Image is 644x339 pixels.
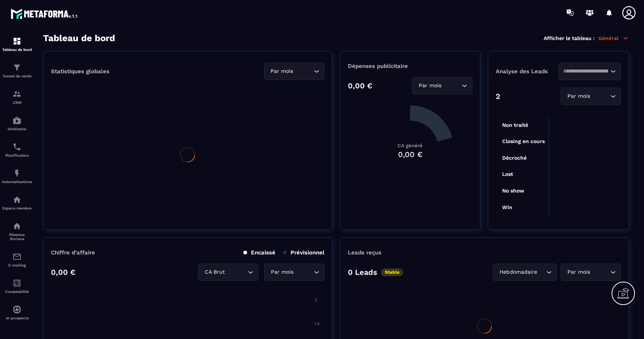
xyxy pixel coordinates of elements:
[2,233,32,241] p: Réseaux Sociaux
[598,35,629,42] p: Général
[264,63,324,80] div: Search for option
[295,268,312,276] input: Search for option
[203,268,226,276] span: CA Brut
[502,155,527,161] tspan: Décroché
[12,305,22,314] img: automations
[348,268,377,277] p: 0 Leads
[443,82,460,90] input: Search for option
[496,68,558,75] p: Analyse des Leads
[493,263,557,281] div: Search for option
[12,252,22,261] img: email
[12,116,22,125] img: automations
[2,247,32,273] a: emailemailE-mailing
[12,195,22,204] img: automations
[496,92,500,101] p: 2
[2,290,32,294] p: Comptabilité
[51,68,109,75] p: Statistiques globales
[2,216,32,247] a: social-networksocial-networkRéseaux Sociaux
[2,316,32,320] p: IA prospects
[12,89,22,99] img: formation
[2,153,32,157] p: Planificateur
[2,74,32,78] p: Tunnel de vente
[348,81,372,90] p: 0,00 €
[51,268,75,277] p: 0,00 €
[243,249,275,256] p: Encaissé
[2,57,32,84] a: formationformationTunnel de vente
[2,206,32,210] p: Espace membre
[348,63,472,69] p: Dépenses publicitaire
[12,37,22,46] img: formation
[558,63,621,80] div: Search for option
[544,35,595,41] p: Afficher le tableau :
[295,67,312,76] input: Search for option
[561,88,621,105] div: Search for option
[592,268,609,276] input: Search for option
[2,190,32,216] a: automationsautomationsEspace membre
[43,33,115,43] h3: Tableau de bord
[226,268,246,276] input: Search for option
[2,180,32,184] p: Automatisations
[2,31,32,57] a: formationformationTableau de bord
[566,268,592,276] span: Par mois
[502,138,545,145] tspan: Closing en cours
[498,268,539,276] span: Hebdomadaire
[315,321,320,326] tspan: 1.5
[381,268,403,276] p: Stable
[502,204,512,210] tspan: Win
[12,142,22,151] img: scheduler
[269,67,295,76] span: Par mois
[566,92,592,100] span: Par mois
[539,268,544,276] input: Search for option
[2,48,32,52] p: Tableau de bord
[502,188,524,194] tspan: No show
[2,163,32,190] a: automationsautomationsAutomatisations
[412,77,472,94] div: Search for option
[563,67,609,76] input: Search for option
[502,122,528,128] tspan: Non traité
[2,110,32,137] a: automationsautomationsWebinaire
[198,263,258,281] div: Search for option
[2,273,32,299] a: accountantaccountantComptabilité
[283,249,324,256] p: Prévisionnel
[592,92,609,100] input: Search for option
[348,249,381,256] p: Leads reçus
[269,268,295,276] span: Par mois
[12,63,22,72] img: formation
[11,7,78,20] img: logo
[51,249,95,256] p: Chiffre d’affaire
[2,84,32,110] a: formationformationCRM
[502,171,513,177] tspan: Lost
[2,127,32,131] p: Webinaire
[417,82,443,90] span: Par mois
[264,263,324,281] div: Search for option
[12,169,22,178] img: automations
[12,222,22,231] img: social-network
[2,137,32,163] a: schedulerschedulerPlanificateur
[2,100,32,105] p: CRM
[315,297,317,302] tspan: 2
[2,263,32,267] p: E-mailing
[12,279,22,288] img: accountant
[561,263,621,281] div: Search for option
